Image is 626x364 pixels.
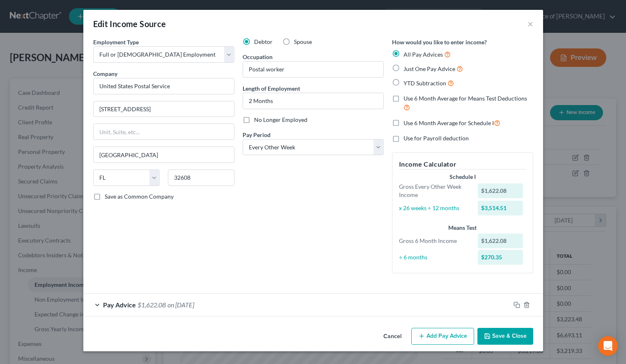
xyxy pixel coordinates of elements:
label: Occupation [243,53,273,61]
button: Save & Close [477,328,533,345]
div: Means Test [399,224,526,232]
div: $1,622.08 [478,183,523,198]
input: Enter zip... [168,169,234,186]
span: YTD Subtraction [404,80,446,87]
input: Search company by name... [93,78,234,94]
div: $1,622.08 [478,234,523,248]
span: No Longer Employed [254,116,307,123]
div: x 26 weeks ÷ 12 months [395,204,474,212]
input: -- [243,62,383,77]
h5: Income Calculator [399,159,526,169]
span: All Pay Advices [404,51,443,58]
div: Gross 6 Month Income [395,237,474,245]
input: Unit, Suite, etc... [94,124,234,140]
span: Spouse [294,38,312,45]
input: ex: 2 years [243,93,383,109]
label: How would you like to enter income? [392,38,487,46]
span: Use 6 Month Average for Schedule I [404,119,494,126]
span: Use 6 Month Average for Means Test Deductions [404,95,527,102]
span: on [DATE] [167,301,194,309]
span: Debtor [254,38,273,45]
span: $1,622.08 [138,301,166,309]
div: Schedule I [399,173,526,181]
span: Employment Type [93,39,139,46]
span: Just One Pay Advice [404,65,455,72]
div: $270.35 [478,250,523,265]
button: × [527,19,533,29]
div: Open Intercom Messenger [598,336,618,356]
span: Use for Payroll deduction [404,135,469,142]
button: Cancel [377,329,408,345]
span: Pay Advice [103,301,136,309]
span: Save as Common Company [105,193,174,200]
span: Pay Period [243,131,271,138]
div: Gross Every Other Week Income [395,183,474,199]
div: $3,514.51 [478,201,523,215]
button: Add Pay Advice [411,328,474,345]
input: Enter city... [94,147,234,163]
span: Company [93,70,117,77]
label: Length of Employment [243,84,300,93]
input: Enter address... [94,101,234,117]
div: ÷ 6 months [395,253,474,261]
div: Edit Income Source [93,18,166,30]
